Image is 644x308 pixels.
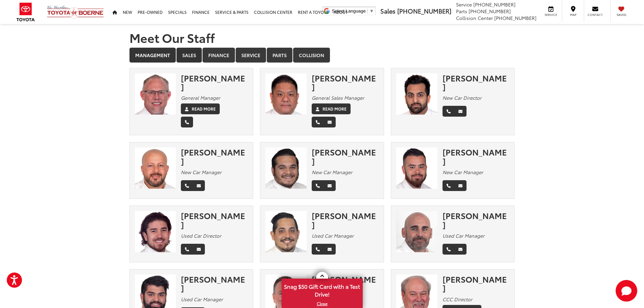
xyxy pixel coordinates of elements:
[135,211,176,252] img: David Padilla
[312,147,379,165] div: [PERSON_NAME]
[443,147,509,165] div: [PERSON_NAME]
[396,73,437,115] img: Aman Shiekh
[265,73,307,115] img: Tuan Tran
[47,5,104,19] img: Vic Vaughan Toyota of Boerne
[312,244,324,255] a: Phone
[181,73,248,91] div: [PERSON_NAME]
[443,180,455,191] a: Phone
[267,48,292,63] a: Parts
[135,73,176,115] img: Chris Franklin
[588,13,603,17] span: Contact
[181,244,193,255] a: Phone
[192,106,216,112] label: Read More
[456,15,493,21] span: Collision Center
[469,8,511,15] span: [PHONE_NUMBER]
[181,147,248,165] div: [PERSON_NAME]
[181,117,193,127] a: Phone
[616,280,637,302] svg: Start Chat
[312,94,364,101] em: General Sales Manager
[193,180,205,191] a: Email
[332,8,374,14] a: Select Language​
[456,1,472,8] span: Service
[129,31,515,44] h1: Meet Our Staff
[443,244,455,255] a: Phone
[265,211,307,252] img: Larry Horn
[616,280,637,302] button: Toggle Chat Window
[369,8,374,14] span: ▼
[443,232,484,239] em: Used Car Manager
[181,169,221,175] em: New Car Manager
[443,275,509,292] div: [PERSON_NAME]
[456,8,467,15] span: Parts
[324,180,336,191] a: Email
[443,211,509,229] div: [PERSON_NAME]
[396,147,437,189] img: Aaron Cooper
[129,48,176,63] a: Management
[265,147,307,189] img: Jerry Gomez
[566,13,580,17] span: Map
[181,180,193,191] a: Phone
[193,244,205,255] a: Email
[454,180,467,191] a: Email
[293,48,330,63] a: Collision
[181,296,223,303] em: Used Car Manager
[312,232,354,239] em: Used Car Manager
[332,8,366,14] span: Select Language
[312,169,352,175] em: New Car Manager
[454,106,467,117] a: Email
[181,211,248,229] div: [PERSON_NAME]
[396,211,437,252] img: Gregg Dickey
[181,232,221,239] em: Used Car Director
[181,103,220,114] a: Read More
[202,48,235,63] a: Finance
[443,296,472,303] em: CCC Director
[324,117,336,127] a: Email
[324,244,336,255] a: Email
[236,48,266,63] a: Service
[323,106,347,112] label: Read More
[312,103,351,114] a: Read More
[543,13,558,17] span: Service
[312,180,324,191] a: Phone
[135,147,176,189] img: Sam Abraham
[614,13,629,17] span: Saved
[129,48,515,63] div: Department Tabs
[282,279,362,300] span: Snag $50 Gift Card with a Test Drive!
[494,15,536,21] span: [PHONE_NUMBER]
[443,169,483,175] em: New Car Manager
[443,94,481,101] em: New Car Director
[443,73,509,91] div: [PERSON_NAME]
[380,6,396,15] span: Sales
[312,73,379,91] div: [PERSON_NAME]
[176,48,202,63] a: Sales
[473,1,516,8] span: [PHONE_NUMBER]
[443,106,455,117] a: Phone
[397,6,451,15] span: [PHONE_NUMBER]
[454,244,467,255] a: Email
[181,275,248,292] div: [PERSON_NAME]
[312,117,324,127] a: Phone
[181,94,220,101] em: General Manager
[312,211,379,229] div: [PERSON_NAME]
